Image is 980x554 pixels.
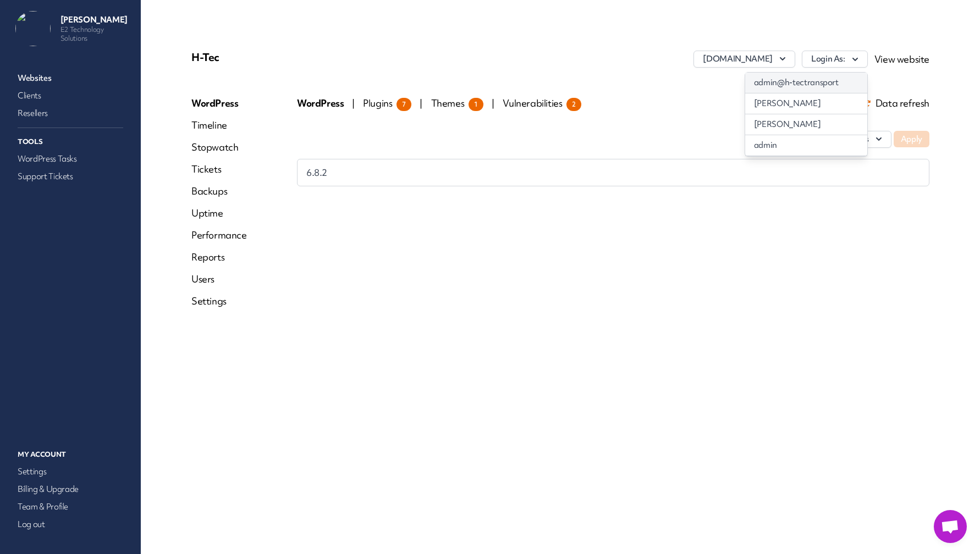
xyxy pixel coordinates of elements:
a: Billing & Upgrade [15,481,125,497]
span: | [352,97,355,109]
p: E2 Technology Solutions [60,25,132,43]
a: WordPress Tasks [15,151,125,167]
p: Tools [15,135,125,149]
a: Clients [15,88,125,103]
a: Websites [15,70,125,86]
span: WordPress [297,97,345,109]
span: | [420,97,422,109]
a: Settings [191,295,247,308]
span: Plugins [363,97,411,109]
a: Tickets [191,163,247,176]
span: 1 [469,98,483,111]
a: WordPress [191,97,247,110]
p: H-Tec [191,51,437,64]
span: 7 [397,98,411,111]
a: Settings [15,464,125,479]
button: [DOMAIN_NAME] [693,51,795,68]
a: Open chat [934,510,967,543]
span: 2 [566,98,581,111]
a: Uptime [191,207,247,220]
span: | [492,97,494,109]
a: Support Tickets [15,169,125,184]
a: Team & Profile [15,499,125,514]
a: Reports [191,251,247,264]
span: Themes [431,97,483,109]
a: admin [745,135,867,156]
p: [PERSON_NAME] [60,14,132,25]
a: [PERSON_NAME] [745,114,867,135]
a: admin@h-tectransport [745,73,867,93]
a: Users [191,273,247,286]
a: Resellers [15,106,125,121]
button: Apply [894,131,929,147]
a: Log out [15,517,125,532]
span: Vulnerabilities [503,97,581,109]
a: Performance [191,229,247,242]
span: 6.8.2 [306,166,327,179]
a: Backups [191,185,247,198]
a: Stopwatch [191,141,247,154]
p: My Account [15,447,125,462]
span: Data refresh [862,99,929,108]
button: Login As: [802,51,868,68]
a: [PERSON_NAME] [745,93,867,114]
a: Timeline [191,119,247,132]
a: View website [874,53,929,65]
